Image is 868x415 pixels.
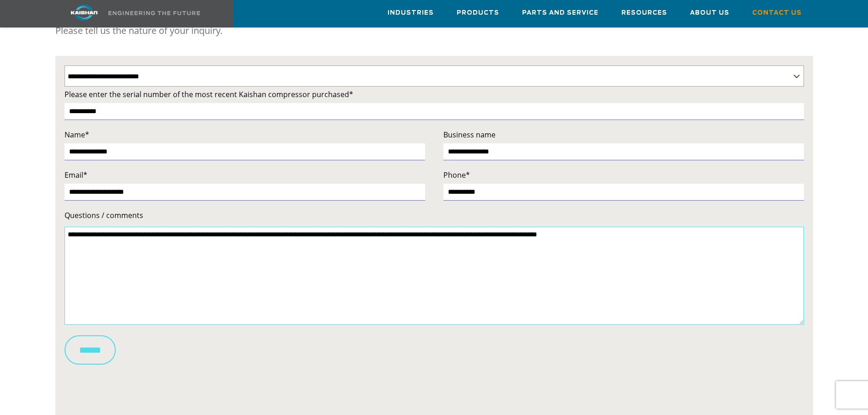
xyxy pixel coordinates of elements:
[457,0,499,25] a: Products
[65,128,425,141] label: Name*
[55,22,813,40] p: Please tell us the nature of your inquiry.
[690,0,729,25] a: About Us
[752,8,802,18] span: Contact Us
[522,0,598,25] a: Parts and Service
[388,0,434,25] a: Industries
[621,0,667,25] a: Resources
[388,8,434,18] span: Industries
[522,8,598,18] span: Parts and Service
[65,169,425,181] label: Email*
[457,8,499,18] span: Products
[50,5,119,21] img: kaishan logo
[443,169,804,181] label: Phone*
[690,8,729,18] span: About Us
[108,11,200,15] img: Engineering the future
[752,0,802,25] a: Contact Us
[65,88,804,101] label: Please enter the serial number of the most recent Kaishan compressor purchased*
[621,8,667,18] span: Resources
[443,128,804,141] label: Business name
